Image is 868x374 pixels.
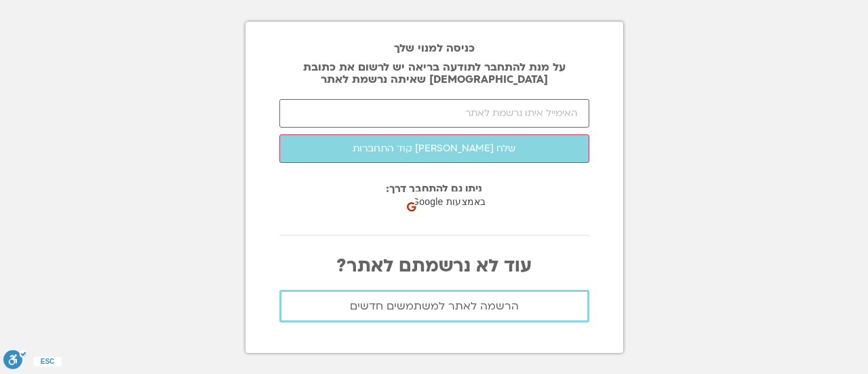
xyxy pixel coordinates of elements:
[279,61,589,86] p: על מנת להתחבר לתודעה בריאה יש לרשום את כתובת [DEMOGRAPHIC_DATA] שאיתה נרשמת לאתר
[350,300,519,312] span: הרשמה לאתר למשתמשים חדשים
[279,256,589,276] p: עוד לא נרשמתם לאתר?
[279,99,589,128] input: האימייל איתו נרשמת לאתר
[279,42,589,54] h2: כניסה למנוי שלך
[412,195,513,209] span: כניסה באמצעות Google
[279,134,589,163] button: שלח [PERSON_NAME] קוד התחברות
[403,189,539,216] div: כניסה באמצעות Google
[279,290,589,322] a: הרשמה לאתר למשתמשים חדשים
